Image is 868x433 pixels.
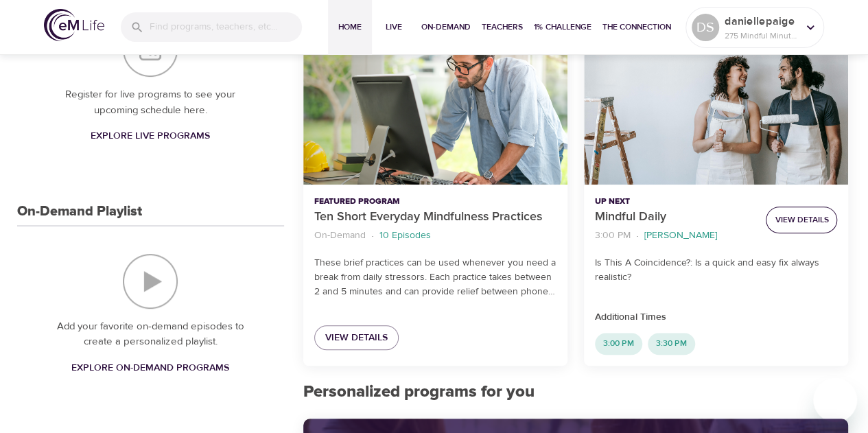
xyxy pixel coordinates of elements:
img: logo [44,9,104,41]
p: Add your favorite on-demand episodes to create a personalized playlist. [45,319,257,350]
li: · [371,226,374,245]
span: Teachers [482,20,523,34]
p: These brief practices can be used whenever you need a break from daily stressors. Each practice t... [314,256,556,299]
p: 275 Mindful Minutes [725,30,797,42]
button: Ten Short Everyday Mindfulness Practices [303,36,567,185]
p: 3:00 PM [595,229,631,243]
input: Find programs, teachers, etc... [150,12,302,42]
div: 3:30 PM [648,333,695,355]
div: 3:00 PM [595,333,642,355]
span: Explore Live Programs [91,128,210,145]
span: Live [377,20,410,34]
span: 3:00 PM [595,338,642,349]
p: Featured Program [314,196,556,208]
a: Explore Live Programs [85,124,215,149]
p: daniellepaige [725,13,797,30]
span: 1% Challenge [534,20,591,34]
p: Register for live programs to see your upcoming schedule here. [45,87,257,118]
p: Is This A Coincidence?: Is a quick and easy fix always realistic? [595,256,837,285]
p: On-Demand [314,229,366,243]
p: [PERSON_NAME] [644,229,717,243]
nav: breadcrumb [595,226,755,245]
button: View Details [766,207,837,233]
span: View Details [775,213,828,227]
div: DS [692,14,719,41]
span: View Details [325,329,388,347]
a: Explore On-Demand Programs [66,355,235,381]
a: View Details [314,325,399,351]
p: Up Next [595,196,755,208]
p: 10 Episodes [379,229,431,243]
p: Ten Short Everyday Mindfulness Practices [314,208,556,226]
li: · [636,226,639,245]
span: The Connection [602,20,671,34]
button: Mindful Daily [584,36,848,185]
span: 3:30 PM [648,338,695,349]
p: Mindful Daily [595,208,755,226]
p: Additional Times [595,310,837,325]
span: Home [333,20,366,34]
iframe: Button to launch messaging window [813,378,857,422]
h3: On-Demand Playlist [17,204,142,220]
nav: breadcrumb [314,226,556,245]
img: On-Demand Playlist [123,254,178,309]
span: Explore On-Demand Programs [71,360,229,377]
h2: Personalized programs for you [303,382,849,402]
span: On-Demand [421,20,471,34]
